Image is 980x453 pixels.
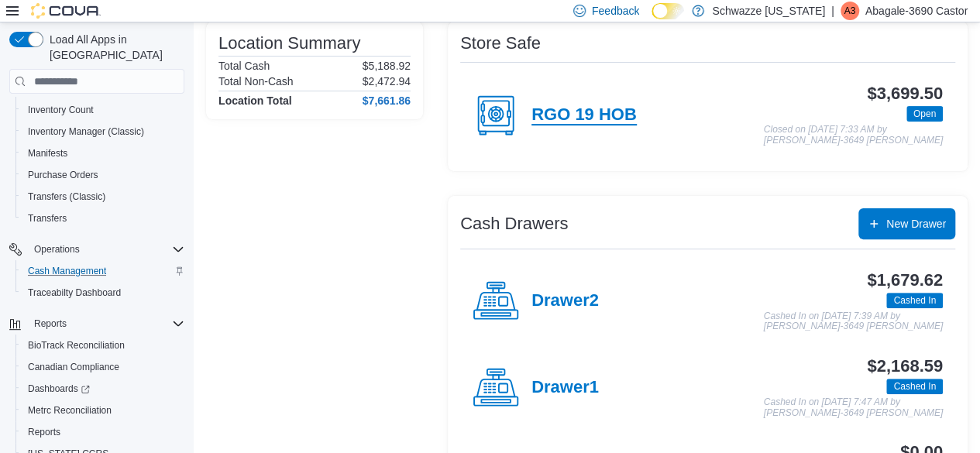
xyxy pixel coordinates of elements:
[22,101,184,119] span: Inventory Count
[22,336,131,355] a: BioTrack Reconciliation
[15,378,191,400] a: Dashboards
[3,239,191,260] button: Operations
[34,317,67,330] span: Reports
[867,271,943,290] h3: $1,679.62
[15,356,191,378] button: Canadian Compliance
[22,209,184,228] span: Transfers
[15,400,191,421] button: Metrc Reconciliation
[15,142,191,164] button: Manifests
[22,336,184,355] span: BioTrack Reconciliation
[652,3,684,19] input: Dark Mode
[22,144,74,163] a: Manifests
[28,426,60,438] span: Reports
[886,379,943,394] span: Cashed In
[28,265,106,277] span: Cash Management
[15,260,191,282] button: Cash Management
[28,125,144,138] span: Inventory Manager (Classic)
[15,282,191,304] button: Traceabilty Dashboard
[363,94,411,107] h4: $7,661.86
[28,339,125,352] span: BioTrack Reconciliation
[15,186,191,208] button: Transfers (Classic)
[460,34,541,53] h3: Store Safe
[531,291,599,311] h4: Drawer2
[886,293,943,308] span: Cashed In
[893,379,936,393] span: Cashed In
[15,164,191,186] button: Purchase Orders
[592,3,639,19] span: Feedback
[831,2,834,20] p: |
[22,358,184,376] span: Canadian Compliance
[28,287,121,299] span: Traceabilty Dashboard
[28,383,90,395] span: Dashboards
[22,423,184,441] span: Reports
[28,240,184,259] span: Operations
[15,335,191,356] button: BioTrack Reconciliation
[22,144,184,163] span: Manifests
[15,121,191,142] button: Inventory Manager (Classic)
[867,357,943,376] h3: $2,168.59
[906,106,943,122] span: Open
[764,311,943,332] p: Cashed In on [DATE] 7:39 AM by [PERSON_NAME]-3649 [PERSON_NAME]
[867,84,943,103] h3: $3,699.50
[22,187,112,206] a: Transfers (Classic)
[15,208,191,229] button: Transfers
[28,361,119,373] span: Canadian Compliance
[218,34,360,53] h3: Location Summary
[764,397,943,418] p: Cashed In on [DATE] 7:47 AM by [PERSON_NAME]-3649 [PERSON_NAME]
[22,401,184,420] span: Metrc Reconciliation
[22,101,100,119] a: Inventory Count
[28,147,67,160] span: Manifests
[218,75,294,88] h6: Total Non-Cash
[218,94,292,107] h4: Location Total
[865,2,968,20] p: Abagale-3690 Castor
[22,358,126,376] a: Canadian Compliance
[28,169,98,181] span: Purchase Orders
[15,99,191,121] button: Inventory Count
[22,166,184,184] span: Purchase Orders
[363,75,411,88] p: $2,472.94
[22,122,184,141] span: Inventory Manager (Classic)
[913,107,936,121] span: Open
[844,2,855,20] span: A3
[460,214,568,233] h3: Cash Drawers
[28,240,86,259] button: Operations
[22,166,105,184] a: Purchase Orders
[22,262,112,280] a: Cash Management
[22,379,184,398] span: Dashboards
[218,60,270,72] h6: Total Cash
[28,314,184,333] span: Reports
[28,212,67,225] span: Transfers
[15,421,191,443] button: Reports
[31,3,101,19] img: Cova
[22,283,127,302] a: Traceabilty Dashboard
[34,243,80,256] span: Operations
[363,60,411,72] p: $5,188.92
[764,125,943,146] p: Closed on [DATE] 7:33 AM by [PERSON_NAME]-3649 [PERSON_NAME]
[28,404,112,417] span: Metrc Reconciliation
[22,379,96,398] a: Dashboards
[28,190,105,203] span: Transfers (Classic)
[893,293,936,307] span: Cashed In
[22,423,67,441] a: Reports
[22,401,118,420] a: Metrc Reconciliation
[22,187,184,206] span: Transfers (Classic)
[531,105,637,125] h4: RGO 19 HOB
[3,313,191,335] button: Reports
[22,122,150,141] a: Inventory Manager (Classic)
[28,104,94,116] span: Inventory Count
[531,378,599,398] h4: Drawer1
[22,262,184,280] span: Cash Management
[22,283,184,302] span: Traceabilty Dashboard
[22,209,73,228] a: Transfers
[886,216,946,232] span: New Drawer
[43,32,184,63] span: Load All Apps in [GEOGRAPHIC_DATA]
[858,208,955,239] button: New Drawer
[28,314,73,333] button: Reports
[712,2,825,20] p: Schwazze [US_STATE]
[841,2,859,20] div: Abagale-3690 Castor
